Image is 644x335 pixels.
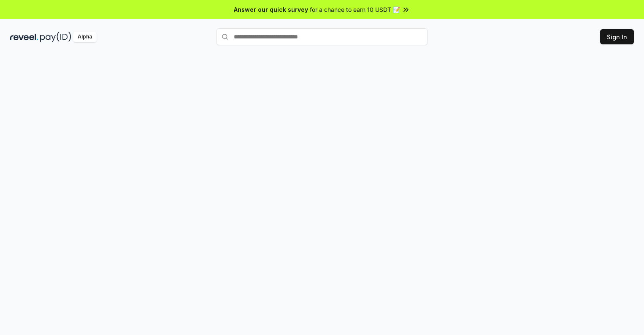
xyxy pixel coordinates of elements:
[40,32,71,42] img: pay_id
[10,32,38,42] img: reveel_dark
[310,5,400,14] span: for a chance to earn 10 USDT 📝
[600,29,634,44] button: Sign In
[73,32,97,42] div: Alpha
[234,5,308,14] span: Answer our quick survey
